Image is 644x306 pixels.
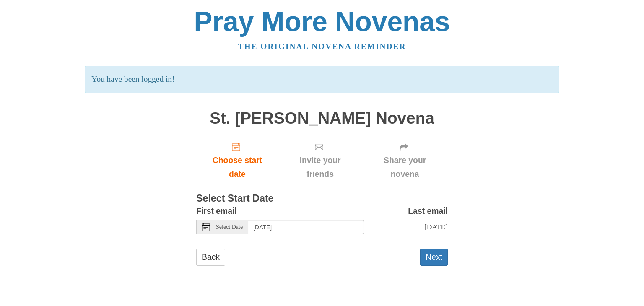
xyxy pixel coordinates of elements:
label: Last email [408,204,448,218]
a: Pray More Novenas [194,6,450,37]
span: Share your novena [370,153,439,181]
button: Next [420,249,448,266]
h3: Select Start Date [196,193,448,204]
h1: St. [PERSON_NAME] Novena [196,109,448,127]
a: The original novena reminder [238,42,406,51]
span: Choose start date [205,153,270,181]
span: Invite your friends [287,153,353,181]
div: Click "Next" to confirm your start date first. [362,135,448,185]
label: First email [196,204,237,218]
div: Click "Next" to confirm your start date first. [278,135,362,185]
a: Back [196,249,225,266]
span: [DATE] [424,223,448,231]
a: Choose start date [196,135,278,185]
span: Select Date [216,224,243,230]
p: You have been logged in! [85,66,559,93]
